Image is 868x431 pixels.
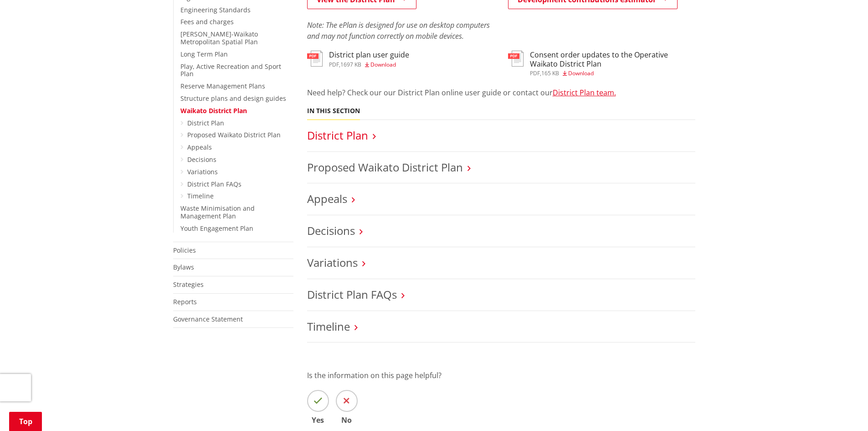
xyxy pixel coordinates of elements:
p: Is the information on this page helpful? [307,370,695,381]
a: Appeals [307,191,347,206]
a: Proposed Waikato District Plan [307,160,463,175]
a: Decisions [187,155,216,164]
em: Note: The ePlan is designed for use on desktop computers and may not function correctly on mobile... [307,20,490,41]
div: , [329,62,409,68]
a: Long Term Plan [180,50,228,58]
a: Policies [173,246,196,254]
span: pdf [329,61,339,68]
a: [PERSON_NAME]-Waikato Metropolitan Spatial Plan [180,30,258,46]
img: document-pdf.svg [307,51,323,67]
a: Governance Statement [173,315,243,323]
a: Youth Engagement Plan [180,224,253,233]
a: Structure plans and design guides [180,94,286,103]
a: District Plan FAQs [307,287,397,302]
span: Download [568,69,594,77]
a: Engineering Standards [180,5,251,14]
a: Strategies [173,280,204,289]
a: Proposed Waikato District Plan [187,130,281,139]
a: Waikato District Plan [180,106,247,115]
a: Appeals [187,143,212,151]
h3: District plan user guide [329,51,409,59]
p: Need help? Check our our District Plan online user guide or contact our [307,87,695,98]
h3: Consent order updates to the Operative Waikato District Plan [530,51,695,68]
a: Variations [307,255,358,270]
a: District Plan [187,119,224,127]
span: 1697 KB [340,61,361,68]
a: Variations [187,167,218,176]
a: Bylaws [173,263,194,271]
span: 165 KB [541,69,559,77]
img: document-pdf.svg [508,51,524,67]
a: Reports [173,297,197,306]
a: Reserve Management Plans [180,82,265,90]
a: District Plan FAQs [187,180,241,188]
a: District Plan [307,128,368,143]
a: District Plan team. [553,88,616,98]
span: Download [370,61,396,68]
span: Yes [307,416,329,424]
a: Decisions [307,223,355,238]
span: No [336,416,358,424]
a: Consent order updates to the Operative Waikato District Plan pdf,165 KB Download [508,51,695,76]
a: Waste Minimisation and Management Plan [180,204,255,220]
a: Fees and charges [180,17,234,26]
iframe: Messenger Launcher [826,393,859,426]
span: pdf [530,69,540,77]
a: Top [9,412,42,431]
a: District plan user guide pdf,1697 KB Download [307,51,409,67]
a: Timeline [187,192,214,200]
a: Timeline [307,319,350,334]
a: Play, Active Recreation and Sport Plan [180,62,281,78]
div: , [530,71,695,76]
h5: In this section [307,107,360,115]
